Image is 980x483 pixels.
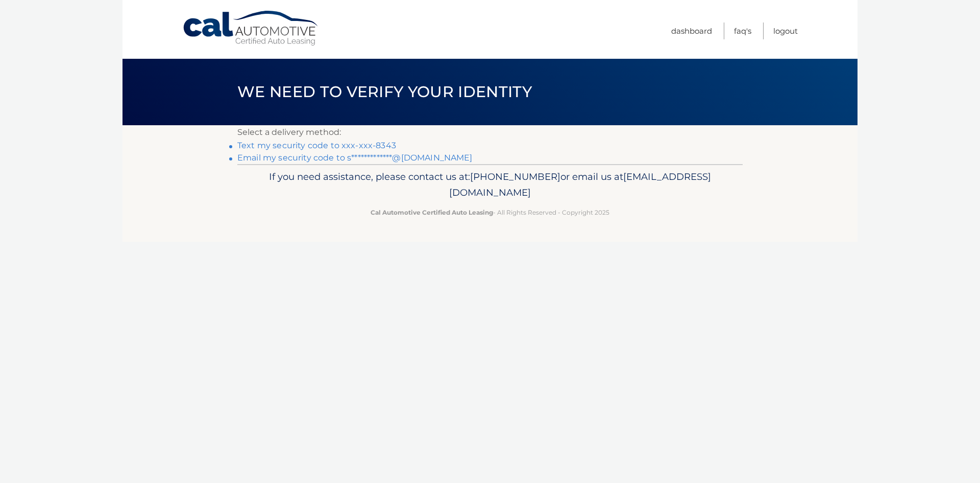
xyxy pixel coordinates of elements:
[237,82,532,101] span: We need to verify your identity
[182,10,320,47] a: Cal Automotive
[244,207,736,218] p: - All Rights Reserved - Copyright 2025
[671,22,712,39] a: Dashboard
[470,171,560,182] span: [PHONE_NUMBER]
[237,141,396,150] a: Text my security code to xxx-xxx-8343
[371,209,493,216] strong: Cal Automotive Certified Auto Leasing
[237,125,743,140] p: Select a delivery method:
[244,169,736,201] p: If you need assistance, please contact us at: or email us at
[773,22,798,39] a: Logout
[734,22,751,39] a: FAQ's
